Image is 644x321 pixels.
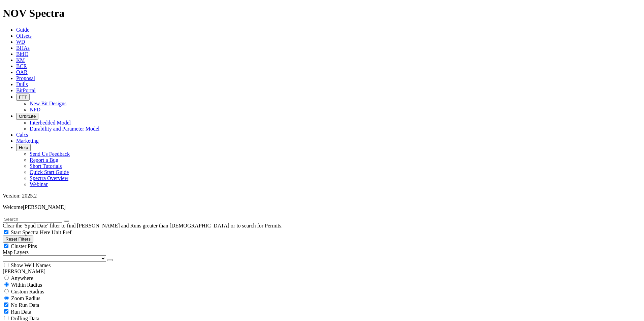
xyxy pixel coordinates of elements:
[16,39,25,45] a: WD
[3,269,641,275] div: [PERSON_NAME]
[16,113,38,120] button: OrbitLite
[3,236,33,243] button: Reset Filters
[11,275,33,281] span: Anywhere
[30,169,69,175] a: Quick Start Guide
[11,282,42,288] span: Within Radius
[30,120,71,126] a: Interbedded Model
[19,114,36,119] span: OrbitLite
[4,230,8,234] input: Start Spectra Here
[30,101,66,106] a: New Bit Designs
[16,144,31,151] button: Help
[3,223,283,228] span: Clear the 'Spud Date' filter to find [PERSON_NAME] and Runs greater than [DEMOGRAPHIC_DATA] or to...
[30,107,40,112] a: NPD
[30,126,100,132] a: Durability and Parameter Model
[23,204,66,210] span: [PERSON_NAME]
[16,63,27,69] a: BCR
[3,216,62,223] input: Search
[30,181,48,187] a: Webinar
[30,175,68,181] a: Spectra Overview
[11,289,44,294] span: Custom Radius
[52,229,71,235] span: Unit Pref
[30,163,62,169] a: Short Tutorials
[19,145,28,150] span: Help
[11,243,37,249] span: Cluster Pins
[30,157,58,163] a: Report a Bug
[30,151,70,157] a: Send Us Feedback
[16,27,29,33] a: Guide
[11,295,40,301] span: Zoom Radius
[16,69,28,75] a: OAR
[16,132,28,138] a: Calcs
[16,45,30,51] a: BHAs
[16,75,35,81] a: Proposal
[11,309,31,315] span: Run Data
[11,229,50,235] span: Start Spectra Here
[3,193,641,199] div: Version: 2025.2
[16,94,30,101] button: FTT
[3,7,641,20] h1: NOV Spectra
[16,138,39,144] a: Marketing
[16,51,28,57] a: BitIQ
[3,204,641,210] p: Welcome
[16,81,28,87] a: Dulls
[11,262,51,268] span: Show Well Names
[11,302,39,308] span: No Run Data
[19,95,27,100] span: FTT
[16,57,25,63] a: KM
[3,249,29,255] span: Map Layers
[16,87,36,93] a: BitPortal
[16,33,32,39] a: Offsets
